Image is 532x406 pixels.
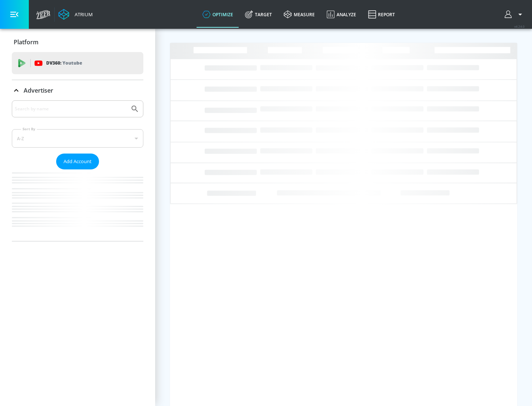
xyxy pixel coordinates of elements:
p: Youtube [62,59,82,67]
label: Sort By [21,127,37,131]
a: Analyze [321,1,362,28]
span: v 4.24.0 [514,24,525,28]
input: Search by name [15,104,127,114]
a: optimize [197,1,239,28]
p: Advertiser [24,86,53,94]
div: Advertiser [12,80,143,101]
div: Atrium [72,11,93,18]
div: Platform [12,32,143,52]
a: measure [278,1,321,28]
button: Add Account [56,154,99,169]
a: Atrium [58,9,93,20]
p: Platform [14,38,38,46]
div: DV360: Youtube [12,52,143,74]
span: Add Account [64,157,92,166]
div: Advertiser [12,100,143,241]
div: A-Z [12,129,143,148]
a: Target [239,1,278,28]
p: DV360: [46,59,82,67]
nav: list of Advertiser [12,169,143,241]
a: Report [362,1,401,28]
